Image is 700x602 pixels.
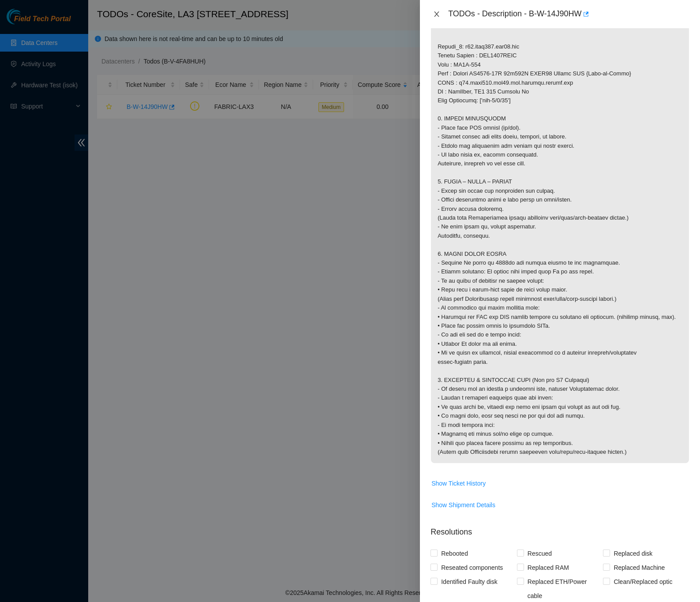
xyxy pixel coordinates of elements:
span: Clean/Replaced optic [610,575,676,589]
button: Show Shipment Details [431,498,496,512]
span: Show Ticket History [431,479,486,488]
span: close [433,11,440,18]
span: Identified Faulty disk [438,575,501,589]
button: Close [430,10,443,19]
span: Rescued [524,546,555,561]
span: Show Shipment Details [431,500,495,510]
div: TODOs - Description - B-W-14J90HW [448,7,689,21]
span: Replaced disk [610,546,656,561]
p: Resolutions [430,519,689,538]
span: Replaced Machine [610,561,668,575]
span: Replaced RAM [524,561,573,575]
button: Show Ticket History [431,476,486,490]
span: Rebooted [438,546,472,561]
span: Reseated components [438,561,506,575]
